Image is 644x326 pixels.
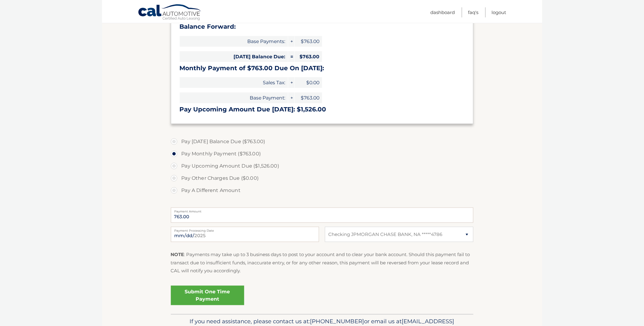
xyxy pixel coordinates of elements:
label: Payment Processing Date [171,227,319,232]
label: Pay Upcoming Amount Due ($1,526.00) [171,160,473,172]
span: [PHONE_NUMBER] [310,318,364,325]
span: Sales Tax: [180,77,288,88]
h3: Pay Upcoming Amount Due [DATE]: $1,526.00 [180,106,465,113]
a: Dashboard [431,7,455,17]
span: Base Payment: [180,92,288,103]
h3: Balance Forward: [180,23,465,31]
label: Pay Other Charges Due ($0.00) [171,172,473,184]
span: + [288,92,294,103]
span: $0.00 [295,77,322,88]
label: Pay [DATE] Balance Due ($763.00) [171,136,473,148]
label: Pay Monthly Payment ($763.00) [171,148,473,160]
label: Payment Amount [171,208,473,212]
a: Cal Automotive [138,4,202,22]
p: : Payments may take up to 3 business days to post to your account and to clear your bank account.... [171,251,473,275]
a: Submit One Time Payment [171,286,244,305]
span: + [288,77,294,88]
input: Payment Amount [171,208,473,223]
strong: NOTE [171,252,184,257]
span: $763.00 [295,51,322,62]
span: $763.00 [295,36,322,47]
span: Base Payments: [180,36,288,47]
span: = [288,51,294,62]
a: FAQ's [468,7,479,17]
input: Payment Date [171,227,319,242]
label: Pay A Different Amount [171,184,473,197]
h3: Monthly Payment of $763.00 Due On [DATE]: [180,64,465,72]
span: + [288,36,294,47]
span: [DATE] Balance Due: [180,51,288,62]
a: Logout [492,7,506,17]
span: $763.00 [295,92,322,103]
